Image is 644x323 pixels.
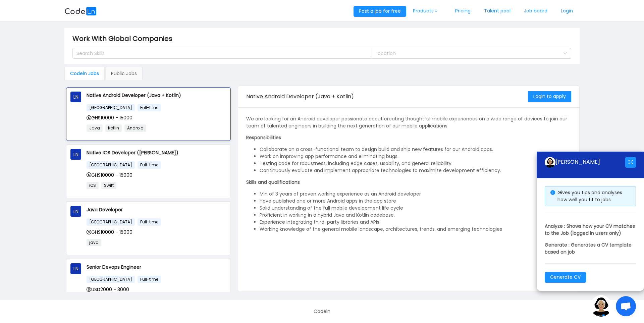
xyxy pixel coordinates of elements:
[87,287,91,292] i: icon: dollar
[73,263,78,274] span: LN
[354,6,406,17] button: Post a job for free
[246,93,354,100] span: Native Android Developer (Java + Kotlin)
[550,190,555,195] i: icon: info-circle
[528,91,571,102] button: Login to apply
[87,161,135,169] span: [GEOGRAPHIC_DATA]
[625,157,636,168] button: icon: fullscreen
[138,161,161,169] span: Full-time
[87,114,132,121] span: GHS10000 - 15000
[73,149,78,160] span: LN
[64,67,105,80] div: Codeln Jobs
[563,51,567,56] i: icon: down
[124,124,146,132] span: Android
[260,198,571,205] li: Have published one or more Android apps in the app store
[87,276,135,283] span: [GEOGRAPHIC_DATA]
[590,295,612,317] img: ground.ddcf5dcf.png
[138,276,161,283] span: Full-time
[246,115,571,129] p: We are looking for an Android developer passionate about creating thoughtful mobile experiences o...
[87,230,91,234] i: icon: dollar
[557,189,622,203] span: Gives you tips and analyses how well you fit to jobs
[87,239,101,246] span: java
[260,212,571,219] li: Proficient in working in a hybrid Java and Kotlin codebase.
[260,191,571,198] li: Min of 3 years of proven working experience as an Android developer
[260,160,571,167] li: Testing code for robustness, including edge cases, usability, and general reliability.
[101,182,116,189] span: Swift
[73,206,78,217] span: LN
[87,115,91,120] i: icon: dollar
[64,7,97,15] img: logobg.f302741d.svg
[260,219,571,226] li: Experience integrating third-party libraries and APIs
[87,263,226,271] p: Senior Devops Engineer
[87,206,226,213] p: Java Developer
[545,241,636,256] p: Generate : Generates a CV template based on job
[87,149,226,156] p: Native IOS Developer ([PERSON_NAME])
[545,272,586,283] button: Generate CV
[354,8,406,14] a: Post a job for free
[434,9,438,13] i: icon: down
[87,229,132,235] span: GHS10000 - 15000
[87,104,135,111] span: [GEOGRAPHIC_DATA]
[138,218,161,226] span: Full-time
[87,92,226,99] p: Native Android Developer (Java + Kotlin)
[260,153,571,160] li: Work on improving app performance and eliminating bugs.
[87,182,99,189] span: iOS
[545,223,636,237] p: Analyze : Shows how your CV matches to the Job (logged in users only)
[105,124,122,132] span: Kotlin
[87,172,91,177] i: icon: dollar
[87,124,103,132] span: Java
[76,50,362,57] div: Search Skills
[87,286,129,293] span: USD2000 - 3000
[138,104,161,111] span: Full-time
[105,67,143,80] div: Public Jobs
[545,157,625,168] div: [PERSON_NAME]
[260,167,571,174] li: Continuously evaluate and implement appropriate technologies to maximize development efficiency.
[246,179,300,185] strong: Skills and qualifications
[376,50,560,57] div: Location
[73,92,78,102] span: LN
[260,146,571,153] li: Collaborate on a cross-functional team to design build and ship new features for our Android apps.
[72,33,176,44] span: Work With Global Companies
[260,205,571,212] li: Solid understanding of the full mobile development life cycle
[87,218,135,226] span: [GEOGRAPHIC_DATA]
[616,296,636,316] a: Open chat
[246,134,281,141] strong: Responsibilities
[545,157,555,168] img: ground.ddcf5dcf.png
[260,226,571,233] li: Working knowledge of the general mobile landscape, architectures, trends, and emerging technologies
[87,172,132,178] span: GHS10000 - 15000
